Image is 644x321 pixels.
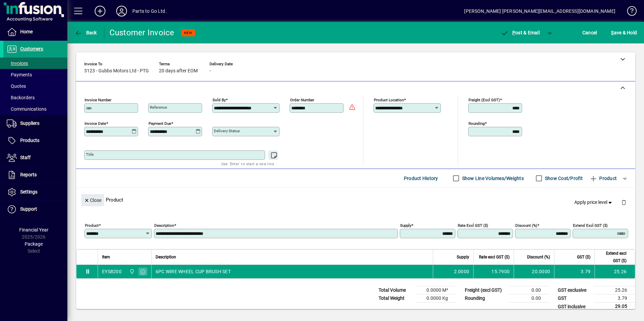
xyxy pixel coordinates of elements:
mat-label: Order number [290,98,314,102]
div: 15.7900 [478,268,510,275]
div: Customer Invoice [109,27,174,38]
span: Payments [7,72,32,77]
mat-label: Rate excl GST ($) [458,223,488,228]
a: Products [3,132,67,149]
td: 0.0000 M³ [416,286,456,294]
span: 3123 - Gubbs Motors Ltd - PTG [84,68,149,74]
span: 6PC WIRE WHEEL CUP BRUSH SET [156,268,231,275]
span: S [611,30,614,35]
button: Product [586,172,620,184]
div: Parts to Go Ltd. [132,6,167,16]
label: Show Line Volumes/Weights [461,175,524,182]
mat-label: Invoice number [85,98,111,102]
td: 20.0000 [514,265,554,278]
button: Apply price level [572,197,616,209]
span: Discount (%) [527,253,550,261]
span: Rate excl GST ($) [479,253,510,261]
span: GST ($) [577,253,590,261]
div: EYS8200 [102,268,122,275]
a: Support [3,201,67,218]
td: 25.26 [595,286,635,294]
td: 0.00 [509,286,549,294]
span: NEW [184,31,192,35]
a: Reports [3,167,67,183]
mat-label: Product [85,223,99,228]
td: GST [554,294,595,302]
span: Apply price level [574,199,613,206]
button: Cancel [581,27,599,39]
span: 2.0000 [454,268,470,275]
mat-label: Supply [400,223,411,228]
button: Add [89,5,111,17]
td: GST inclusive [554,302,595,311]
span: Customers [20,46,43,51]
td: Rounding [461,294,509,302]
a: Suppliers [3,115,67,132]
span: Home [20,29,33,34]
button: Post & Email [497,27,543,39]
td: 29.05 [595,302,635,311]
a: Quotes [3,80,67,92]
td: Total Volume [375,286,416,294]
td: GST exclusive [554,286,595,294]
a: Payments [3,69,67,80]
button: Save & Hold [609,27,639,39]
mat-label: Product location [374,98,404,102]
mat-label: Delivery status [214,129,240,133]
button: Profile [111,5,132,17]
span: Supply [457,253,469,261]
button: Delete [616,194,632,210]
td: 3.79 [595,294,635,302]
span: Reports [20,172,37,177]
span: P [512,30,515,35]
td: 0.00 [509,294,549,302]
mat-label: Description [154,223,174,228]
div: [PERSON_NAME] [PERSON_NAME][EMAIL_ADDRESS][DOMAIN_NAME] [464,6,615,16]
a: Knowledge Base [622,1,636,23]
a: Settings [3,184,67,201]
span: DAE - Bulk Store [128,268,135,275]
td: Freight (excl GST) [461,286,509,294]
span: Product History [404,173,438,184]
mat-label: Freight (excl GST) [469,98,500,102]
mat-label: Invoice date [85,121,106,126]
td: 3.79 [554,265,594,278]
span: Suppliers [20,120,39,126]
span: ave & Hold [611,27,637,38]
a: Backorders [3,92,67,103]
button: Back [73,27,99,39]
span: Support [20,206,37,212]
span: Package [25,241,43,247]
span: Description [156,253,176,261]
mat-label: Discount (%) [515,223,537,228]
span: 20 days after EOM [159,68,198,74]
span: Back [74,30,97,35]
span: Item [102,253,110,261]
td: 25.26 [594,265,635,278]
span: Cancel [582,27,597,38]
a: Invoices [3,58,67,69]
mat-label: Sold by [213,98,226,102]
app-page-header-button: Close [79,197,106,203]
span: Settings [20,189,37,194]
span: Backorders [7,95,35,100]
mat-label: Payment due [149,121,171,126]
a: Staff [3,149,67,166]
span: Extend excl GST ($) [599,250,626,264]
mat-label: Extend excl GST ($) [573,223,608,228]
span: Staff [20,155,31,160]
mat-label: Reference [150,105,167,110]
span: Invoices [7,61,28,66]
span: Financial Year [19,227,49,233]
a: Home [3,24,67,40]
span: Products [20,138,39,143]
span: Product [589,173,617,184]
label: Show Cost/Profit [544,175,583,182]
app-page-header-button: Delete [616,199,632,205]
button: Close [81,194,104,206]
mat-label: Title [86,152,94,157]
td: 0.0000 Kg [416,294,456,302]
span: - [210,68,211,74]
span: Communications [7,106,46,112]
td: Total Weight [375,294,416,302]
